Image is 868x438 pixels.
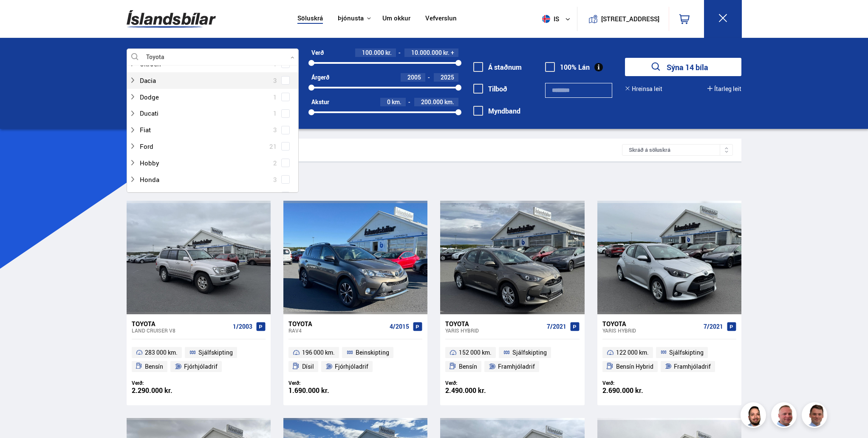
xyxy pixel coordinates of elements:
[302,361,314,372] span: Dísil
[803,404,828,429] img: FbJEzSuNWCJXmdc-.webp
[445,327,543,333] div: Yaris HYBRID
[132,327,229,333] div: Land Cruiser V8
[288,320,386,327] div: Toyota
[445,320,543,327] div: Toyota
[311,99,329,105] div: Akstur
[132,380,199,386] div: Verð:
[539,15,560,23] span: is
[233,323,252,330] span: 1/2003
[473,63,522,71] label: Á staðnum
[445,387,512,394] div: 2.490.000 kr.
[382,14,410,23] a: Um okkur
[297,14,323,23] a: Söluskrá
[387,98,390,106] span: 0
[283,314,427,405] a: Toyota RAV4 4/2015 196 000 km. Beinskipting Dísil Fjórhjóladrif Verð: 1.690.000 kr.
[602,387,670,394] div: 2.690.000 kr.
[674,361,711,372] span: Framhjóladrif
[273,107,277,119] span: 1
[145,361,163,372] span: Bensín
[145,347,178,358] span: 283 000 km.
[273,124,277,136] span: 3
[362,48,384,57] span: 100.000
[498,361,535,372] span: Framhjóladrif
[512,347,547,358] span: Sjálfskipting
[269,190,277,202] span: 14
[7,3,32,29] button: Opna LiveChat spjallviðmót
[135,145,622,154] div: Leitarniðurstöður 14 bílar
[443,49,450,56] span: kr.
[622,144,733,156] div: Skráð á söluskrá
[425,14,457,23] a: Vefverslun
[311,49,324,56] div: Verð
[707,85,741,92] button: Ítarleg leit
[127,5,216,33] img: G0Ugv5HjCgRt.svg
[441,73,454,81] span: 2025
[772,404,798,429] img: siFngHWaQ9KaOqBr.png
[742,404,767,429] img: nhp88E3Fdnt1Opn2.png
[539,6,577,31] button: is
[547,323,566,330] span: 7/2021
[385,49,392,56] span: kr.
[273,91,277,103] span: 1
[597,314,741,405] a: Toyota Yaris HYBRID 7/2021 122 000 km. Sjálfskipting Bensín Hybrid Framhjóladrif Verð: 2.690.000 kr.
[411,48,442,57] span: 10.000.000
[273,173,277,186] span: 3
[273,74,277,87] span: 3
[473,85,507,93] label: Tilboð
[582,7,664,31] a: [STREET_ADDRESS]
[616,361,653,372] span: Bensín Hybrid
[451,49,454,56] span: +
[473,107,520,115] label: Myndband
[184,361,218,372] span: Fjórhjóladrif
[605,15,656,23] button: [STREET_ADDRESS]
[407,73,421,81] span: 2005
[302,347,335,358] span: 196 000 km.
[127,314,271,405] a: Toyota Land Cruiser V8 1/2003 283 000 km. Sjálfskipting Bensín Fjórhjóladrif Verð: 2.290.000 kr.
[198,347,233,358] span: Sjálfskipting
[335,361,368,372] span: Fjórhjóladrif
[602,327,700,333] div: Yaris HYBRID
[288,387,356,394] div: 1.690.000 kr.
[288,327,386,333] div: RAV4
[132,320,229,327] div: Toyota
[459,361,477,372] span: Bensín
[459,347,492,358] span: 152 000 km.
[545,63,590,71] label: 100% Lán
[392,99,401,105] span: km.
[356,347,389,358] span: Beinskipting
[269,140,277,153] span: 21
[288,380,356,386] div: Verð:
[625,85,662,92] button: Hreinsa leit
[704,323,723,330] span: 7/2021
[616,347,649,358] span: 122 000 km.
[390,323,409,330] span: 4/2015
[602,320,700,327] div: Toyota
[444,99,454,105] span: km.
[669,347,704,358] span: Sjálfskipting
[311,74,329,81] div: Árgerð
[602,380,670,386] div: Verð:
[338,14,364,23] button: Þjónusta
[132,387,199,394] div: 2.290.000 kr.
[625,58,741,76] button: Sýna 14 bíla
[273,157,277,169] span: 2
[421,98,443,106] span: 200.000
[445,380,512,386] div: Verð:
[440,314,584,405] a: Toyota Yaris HYBRID 7/2021 152 000 km. Sjálfskipting Bensín Framhjóladrif Verð: 2.490.000 kr.
[542,15,550,23] img: svg+xml;base64,PHN2ZyB4bWxucz0iaHR0cDovL3d3dy53My5vcmcvMjAwMC9zdmciIHdpZHRoPSI1MTIiIGhlaWdodD0iNT...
